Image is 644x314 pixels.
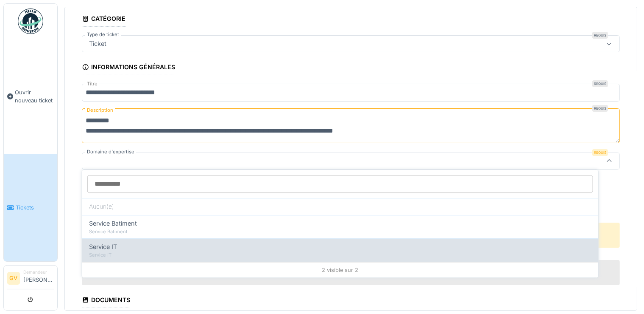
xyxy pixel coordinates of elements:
[15,88,54,105] span: Ouvrir nouveau ticket
[7,272,20,285] li: GV
[89,243,117,252] span: Service IT
[82,61,175,75] div: Informations générales
[16,204,54,212] span: Tickets
[89,252,591,259] div: Service IT
[89,219,137,228] span: Service Batiment
[82,198,598,215] div: Aucun(e)
[4,39,57,154] a: Ouvrir nouveau ticket
[82,262,598,277] div: 2 visible sur 2
[4,154,57,262] a: Tickets
[82,12,125,27] div: Catégorie
[85,31,121,38] label: Type de ticket
[85,148,136,156] label: Domaine d'expertise
[23,269,54,287] li: [PERSON_NAME]
[592,32,608,39] div: Requis
[18,8,43,34] img: Badge_color-CXgf-gQk.svg
[592,105,608,112] div: Requis
[85,105,115,116] label: Description
[85,80,99,88] label: Titre
[86,39,110,48] div: Ticket
[82,294,130,308] div: Documents
[23,269,54,275] div: Demandeur
[7,269,54,289] a: GV Demandeur[PERSON_NAME]
[89,228,591,235] div: Service Batiment
[592,149,608,156] div: Requis
[592,80,608,87] div: Requis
